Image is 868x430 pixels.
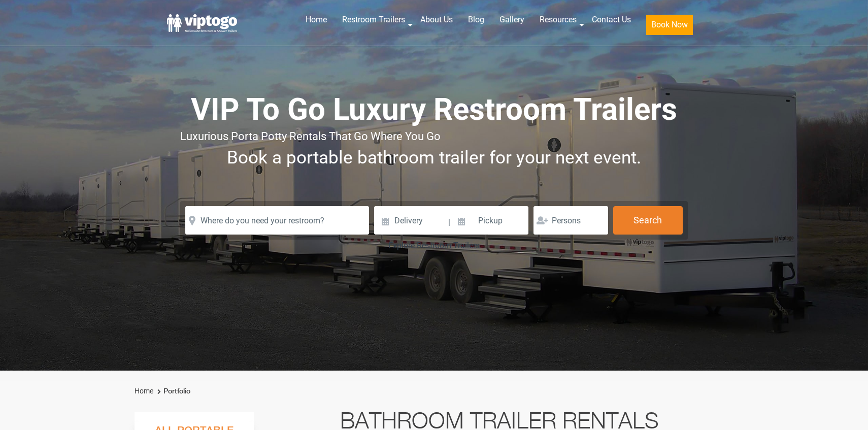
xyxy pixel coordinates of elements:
[155,385,190,398] li: Portfolio
[227,147,641,168] span: Book a portable bathroom trailer for your next event.
[533,206,608,235] input: Persons
[374,206,447,235] input: Delivery
[135,387,153,395] a: Home
[532,9,584,31] a: Resources
[613,206,683,235] button: Search
[460,9,492,31] a: Blog
[180,130,441,143] span: Luxurious Porta Potty Rentals That Go Where You Go
[639,9,700,41] a: Book Now
[191,91,677,127] span: VIP To Go Luxury Restroom Trailers
[185,206,369,235] input: Where do you need your restroom?
[451,206,528,235] input: Pickup
[298,9,335,31] a: Home
[492,9,532,31] a: Gallery
[413,9,460,31] a: About Us
[335,9,413,31] a: Restroom Trailers
[584,9,639,31] a: Contact Us
[448,206,450,239] span: |
[646,15,693,35] button: Book Now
